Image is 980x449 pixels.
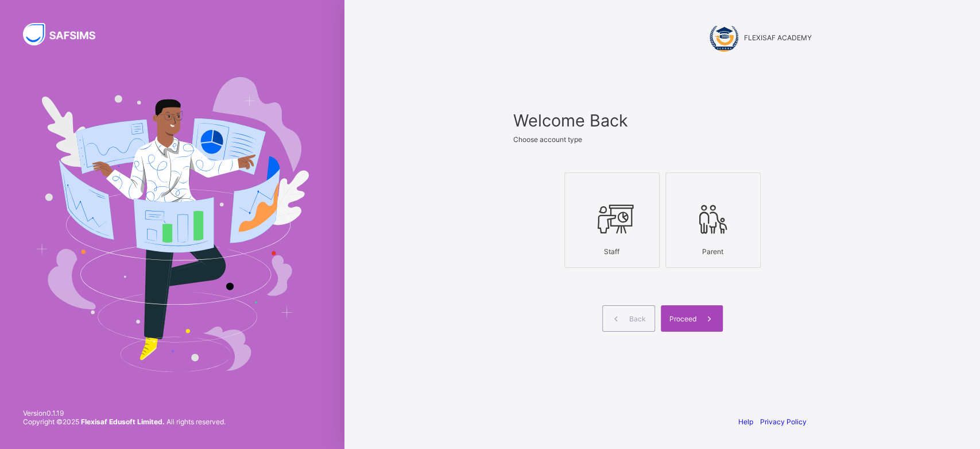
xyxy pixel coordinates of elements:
span: Back [629,314,646,323]
div: Staff [571,241,653,262]
span: Copyright © 2025 All rights reserved. [23,417,226,426]
img: SAFSIMS Logo [23,23,109,45]
a: Privacy Policy [760,417,807,426]
span: Proceed [669,314,696,323]
strong: Flexisaf Edusoft Limited. [81,417,165,426]
span: Version 0.1.19 [23,409,226,417]
img: Hero Image [36,77,309,371]
span: Welcome Back [513,110,812,131]
span: Choose account type [513,135,582,144]
a: Help [738,417,753,426]
span: FLEXISAF ACADEMY [744,33,812,42]
div: Parent [672,241,754,262]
